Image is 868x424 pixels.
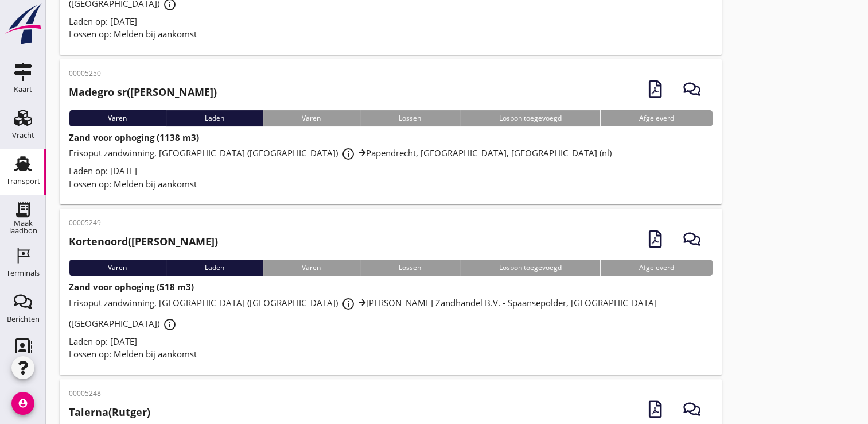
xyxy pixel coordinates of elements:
p: 00005250 [69,68,217,79]
a: 00005249Kortenoord([PERSON_NAME])VarenLadenVarenLossenLosbon toegevoegdAfgeleverdZand voor ophogi... [60,209,722,375]
div: Varen [263,110,360,126]
span: Frisoput zandwinning, [GEOGRAPHIC_DATA] ([GEOGRAPHIC_DATA]) [PERSON_NAME] Zandhandel B.V. - Spaan... [69,297,657,329]
img: logo-small.a267ee39.svg [2,3,44,45]
div: Varen [69,110,166,126]
span: Lossen op: Melden bij aankomst [69,348,197,360]
strong: Talerna [69,405,108,419]
strong: Madegro sr [69,85,127,99]
i: info_outline [341,297,355,311]
div: Lossen [360,260,460,276]
div: Laden [166,110,263,126]
div: Vracht [12,132,34,139]
div: Terminals [6,269,40,277]
div: Transport [6,178,40,185]
i: info_outline [341,147,355,161]
div: Losbon toegevoegd [460,110,600,126]
i: info_outline [163,318,177,332]
span: Laden op: [DATE] [69,165,137,176]
h2: (Rutger) [69,404,150,420]
div: Kaart [14,86,32,93]
span: Lossen op: Melden bij aankomst [69,178,197,190]
span: Lossen op: Melden bij aankomst [69,28,197,40]
a: 00005250Madegro sr([PERSON_NAME])VarenLadenVarenLossenLosbon toegevoegdAfgeleverdZand voor ophogi... [60,59,722,205]
p: 00005249 [69,218,218,228]
h2: ([PERSON_NAME]) [69,234,218,249]
span: Laden op: [DATE] [69,336,137,347]
p: 00005248 [69,388,150,399]
strong: Zand voor ophoging (518 m3) [69,281,194,292]
div: Berichten [7,315,40,323]
i: account_circle [11,392,34,415]
strong: Kortenoord [69,234,128,248]
h2: ([PERSON_NAME]) [69,84,217,100]
span: Frisoput zandwinning, [GEOGRAPHIC_DATA] ([GEOGRAPHIC_DATA]) Papendrecht, [GEOGRAPHIC_DATA], [GEOG... [69,147,612,159]
span: Laden op: [DATE] [69,16,137,27]
div: Laden [166,260,263,276]
div: Losbon toegevoegd [460,260,600,276]
div: Afgeleverd [600,260,713,276]
div: Lossen [360,110,460,126]
div: Afgeleverd [600,110,713,126]
div: Varen [263,260,360,276]
div: Varen [69,260,166,276]
strong: Zand voor ophoging (1138 m3) [69,132,199,143]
